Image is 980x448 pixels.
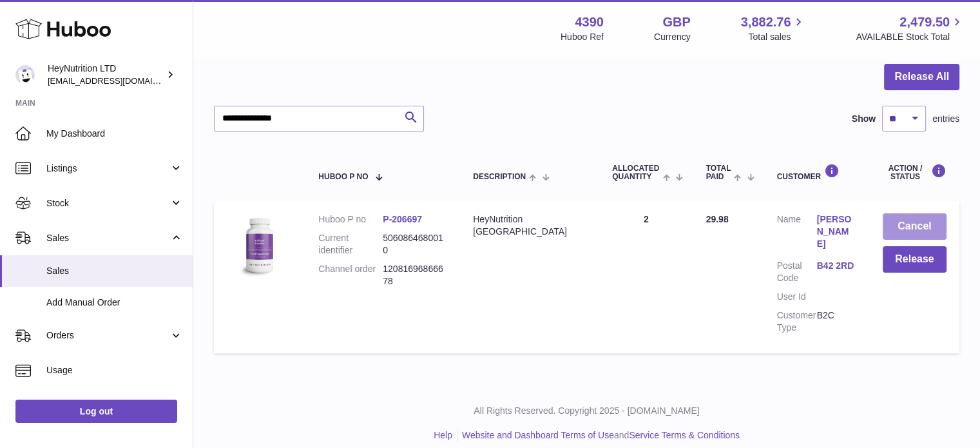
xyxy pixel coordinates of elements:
[46,265,183,277] span: Sales
[741,14,806,43] a: 3,882.76 Total sales
[561,31,604,43] div: Huboo Ref
[15,65,35,84] img: info@heynutrition.com
[383,214,422,224] a: P-206697
[434,430,452,440] a: Help
[899,14,950,31] span: 2,479.50
[629,430,740,440] a: Service Terms & Conditions
[777,164,857,181] div: Customer
[817,213,857,250] a: [PERSON_NAME]
[777,260,817,284] dt: Postal Code
[932,113,959,125] span: entries
[383,232,447,257] dd: 5060864680010
[777,213,817,253] dt: Name
[654,31,691,43] div: Currency
[46,329,169,342] span: Orders
[706,214,728,224] span: 29.98
[457,429,740,442] li: and
[473,213,586,238] div: HeyNutrition [GEOGRAPHIC_DATA]
[662,14,690,31] strong: GBP
[748,31,805,43] span: Total sales
[473,173,526,181] span: Description
[777,309,817,334] dt: Customer Type
[46,297,183,309] span: Add Manual Order
[318,173,368,181] span: Huboo P no
[612,164,660,181] span: ALLOCATED Quantity
[884,64,959,90] button: Release All
[48,75,189,86] span: [EMAIL_ADDRESS][DOMAIN_NAME]
[817,260,857,272] a: B42 2RD
[852,113,876,125] label: Show
[318,263,383,287] dt: Channel order
[46,232,169,244] span: Sales
[204,405,970,417] p: All Rights Reserved. Copyright 2025 - [DOMAIN_NAME]
[15,400,177,423] a: Log out
[48,63,164,87] div: HeyNutrition LTD
[46,162,169,175] span: Listings
[575,14,604,31] strong: 4390
[318,213,383,226] dt: Huboo P no
[883,164,946,181] div: Action / Status
[383,263,447,287] dd: 12081696866678
[46,128,183,140] span: My Dashboard
[856,14,965,43] a: 2,479.50 AVAILABLE Stock Total
[227,213,291,278] img: 43901725567622.jpeg
[777,291,817,303] dt: User Id
[741,14,791,31] span: 3,882.76
[462,430,614,440] a: Website and Dashboard Terms of Use
[318,232,383,257] dt: Current identifier
[46,364,183,376] span: Usage
[883,213,946,240] button: Cancel
[706,164,731,181] span: Total paid
[856,31,965,43] span: AVAILABLE Stock Total
[46,197,169,209] span: Stock
[817,309,857,334] dd: B2C
[883,246,946,273] button: Release
[599,200,693,353] td: 2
